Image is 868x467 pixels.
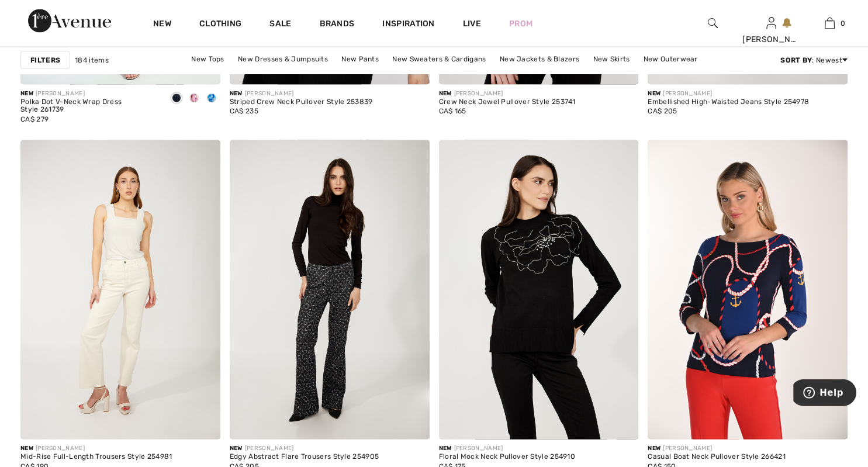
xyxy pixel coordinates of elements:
div: Casual Boat Neck Pullover Style 266421 [648,453,785,461]
span: Inspiration [382,19,434,31]
div: Midnight Blue/Vanilla [168,89,185,109]
div: [PERSON_NAME] [20,89,158,98]
a: New Skirts [587,51,635,67]
span: New [230,90,243,97]
div: Vanilla/blue [203,89,220,109]
div: [PERSON_NAME] [20,444,172,453]
img: Floral Mock Neck Pullover Style 254910. Black [439,140,639,440]
span: CA$ 279 [20,115,49,123]
span: CA$ 235 [230,107,258,115]
img: search the website [708,16,718,30]
div: Crew Neck Jewel Pullover Style 253741 [439,98,576,106]
span: New [20,445,33,452]
span: New [439,445,452,452]
img: Casual Boat Neck Pullover Style 266421. Midnight/red [648,140,848,440]
div: [PERSON_NAME] [742,33,800,46]
div: [PERSON_NAME] [230,444,379,453]
div: [PERSON_NAME] [439,89,576,98]
img: Mid-Rise Full-Length Trousers Style 254981. Champagne [20,140,220,440]
a: Sign In [766,18,776,29]
span: CA$ 165 [439,107,466,115]
a: 0 [801,16,858,30]
iframe: Opens a widget where you can find more information [793,379,856,409]
strong: Sort By [780,56,812,64]
a: New Tops [185,51,230,67]
a: Sale [269,19,291,31]
div: [PERSON_NAME] [648,444,785,453]
a: New Dresses & Jumpsuits [232,51,334,67]
img: My Bag [825,16,835,30]
span: 0 [841,18,845,29]
strong: Filters [30,55,60,65]
div: Mid-Rise Full-Length Trousers Style 254981 [20,453,172,461]
span: CA$ 205 [648,107,677,115]
span: New [648,90,660,97]
span: New [439,90,452,97]
span: New [648,445,660,452]
a: Clothing [199,19,241,31]
a: Brands [320,19,355,31]
div: Multi [185,89,203,109]
a: New Pants [336,51,385,67]
div: Edgy Abstract Flare Trousers Style 254905 [230,453,379,461]
img: Edgy Abstract Flare Trousers Style 254905. Charcoal/silver [230,140,430,440]
span: New [20,90,33,97]
span: New [230,445,243,452]
div: [PERSON_NAME] [439,444,575,453]
div: [PERSON_NAME] [230,89,373,98]
a: New [153,19,171,31]
span: 184 items [75,55,109,65]
img: 1ère Avenue [28,9,111,33]
div: [PERSON_NAME] [648,89,809,98]
a: Live [463,18,481,30]
div: Striped Crew Neck Pullover Style 253839 [230,98,373,106]
a: New Outerwear [638,51,704,67]
a: New Sweaters & Cardigans [386,51,492,67]
img: My Info [766,16,776,30]
div: Embellished High-Waisted Jeans Style 254978 [648,98,809,106]
div: Floral Mock Neck Pullover Style 254910 [439,453,575,461]
div: : Newest [780,55,848,65]
a: New Jackets & Blazers [494,51,585,67]
div: Polka Dot V-Neck Wrap Dress Style 261739 [20,98,158,115]
a: Prom [509,18,532,30]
